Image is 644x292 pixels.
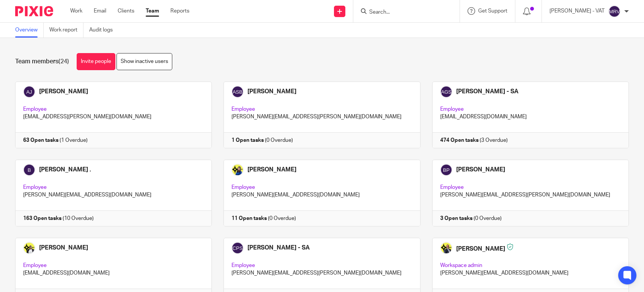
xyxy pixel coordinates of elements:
input: Search [368,9,437,16]
a: Clients [118,7,134,15]
span: (24) [58,58,69,64]
p: [PERSON_NAME] - VAT [550,7,605,15]
span: Get Support [478,8,507,14]
img: svg%3E [608,5,620,17]
a: Invite people [77,53,115,70]
a: Work report [49,23,83,38]
a: Team [146,7,159,15]
a: Show inactive users [117,53,172,70]
a: Work [70,7,82,15]
a: Email [94,7,106,15]
img: Pixie [15,6,53,16]
h1: Team members [15,58,69,66]
a: Overview [15,23,44,38]
a: Audit logs [89,23,118,38]
a: Reports [170,7,189,15]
